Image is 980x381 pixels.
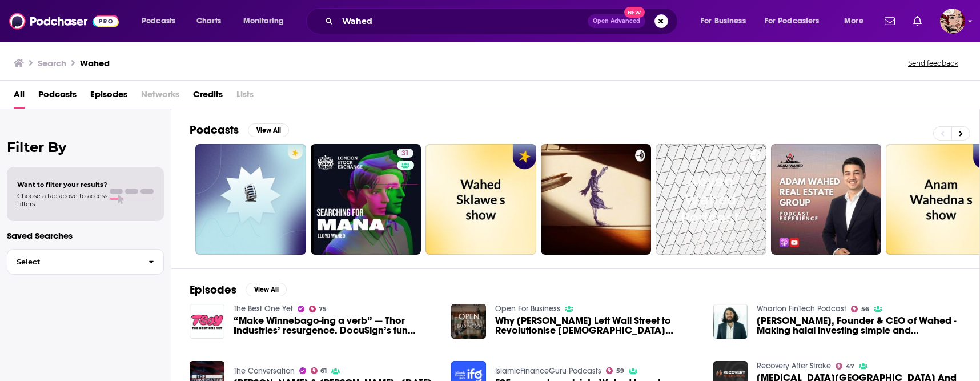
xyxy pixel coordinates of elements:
[701,13,746,29] span: For Business
[190,283,236,297] h2: Episodes
[495,316,700,335] a: Why Junaid Wahedna Left Wall Street to Revolutionise Islamic Finance: The Story Behind Wahed
[243,13,284,29] span: Monitoring
[624,7,645,18] span: New
[880,11,899,31] a: Show notifications dropdown
[90,85,127,109] a: Episodes
[757,304,846,314] a: Wharton FinTech Podcast
[141,85,179,109] span: Networks
[248,123,289,137] button: View All
[693,12,760,30] button: open menu
[190,123,239,137] h2: Podcasts
[234,366,295,376] a: The Conversation
[713,304,748,339] img: Junaid Wahedna, Founder & CEO of Wahed - Making halal investing simple and accessible
[451,304,486,339] img: Why Junaid Wahedna Left Wall Street to Revolutionise Islamic Finance: The Story Behind Wahed
[846,364,854,369] span: 47
[588,14,645,28] button: Open AdvancedNew
[196,13,221,29] span: Charts
[189,12,228,30] a: Charts
[401,148,409,159] span: 31
[593,18,640,24] span: Open Advanced
[235,12,299,30] button: open menu
[940,9,965,34] button: Show profile menu
[236,85,254,109] span: Lists
[319,307,327,312] span: 75
[757,12,836,30] button: open menu
[616,368,624,374] span: 59
[309,306,327,312] a: 75
[317,8,689,34] div: Search podcasts, credits, & more...
[606,367,624,374] a: 59
[246,283,287,296] button: View All
[234,304,293,314] a: The Best One Yet
[495,366,601,376] a: IslamicFinanceGuru Podcasts
[311,144,421,255] a: 31
[311,367,327,374] a: 61
[338,12,588,30] input: Search podcasts, credits, & more...
[940,9,965,34] img: User Profile
[17,192,107,208] span: Choose a tab above to access filters.
[836,363,854,370] a: 47
[757,316,961,335] a: Junaid Wahedna, Founder & CEO of Wahed - Making halal investing simple and accessible
[495,304,560,314] a: Open For Business
[38,85,77,109] a: Podcasts
[190,304,224,339] img: “Make Winnebago-ing a verb” — Thor Industries’ resurgence. DocuSign’s fun funnel. Wahed’s Islami-...
[234,316,438,335] span: “Make Winnebago-ing a verb” — Thor Industries’ resurgence. DocuSign’s fun funnel. Wahed’s [DEMOGR...
[9,10,119,32] img: Podchaser - Follow, Share and Rate Podcasts
[940,9,965,34] span: Logged in as NBM-Suzi
[142,13,175,29] span: Podcasts
[193,85,223,109] a: Credits
[765,13,820,29] span: For Podcasters
[851,306,869,312] a: 56
[757,361,831,371] a: Recovery After Stroke
[17,181,107,189] span: Want to filter your results?
[38,58,66,69] h3: Search
[7,230,164,241] p: Saved Searches
[190,283,287,297] a: EpisodesView All
[234,316,438,335] a: “Make Winnebago-ing a verb” — Thor Industries’ resurgence. DocuSign’s fun funnel. Wahed’s Islami-...
[7,139,164,155] h2: Filter By
[320,368,327,374] span: 61
[836,12,878,30] button: open menu
[7,258,139,266] span: Select
[757,316,961,335] span: [PERSON_NAME], Founder & CEO of Wahed - Making halal investing simple and accessible
[80,58,110,69] h3: Wahed
[14,85,25,109] a: All
[909,11,926,31] a: Show notifications dropdown
[905,58,962,68] button: Send feedback
[861,307,869,312] span: 56
[190,123,289,137] a: PodcastsView All
[495,316,700,335] span: Why [PERSON_NAME] Left Wall Street to Revolutionise [DEMOGRAPHIC_DATA] Finance: The Story Behind ...
[134,12,190,30] button: open menu
[844,13,863,29] span: More
[7,249,164,275] button: Select
[397,149,413,158] a: 31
